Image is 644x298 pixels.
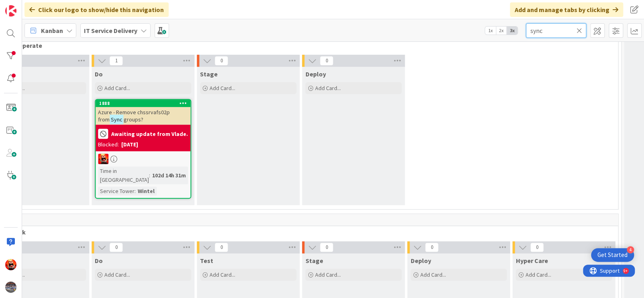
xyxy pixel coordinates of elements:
div: Wintel [136,187,157,195]
div: Service Tower [98,187,135,195]
span: Support [17,1,37,11]
span: Deploy [410,257,431,265]
span: Add Card... [104,84,130,92]
img: VN [5,259,16,270]
div: Blocked: [98,140,119,149]
span: : [135,187,136,195]
span: Add Card... [525,271,551,278]
span: Add Card... [210,84,235,92]
mark: Sync [110,115,123,124]
b: Awaiting update from Vlade. [111,131,188,137]
div: 1888 [99,101,190,106]
div: Open Get Started checklist, remaining modules: 4 [591,248,634,262]
span: Add Card... [210,271,235,278]
span: 2x [496,27,507,35]
span: Hyper Care [516,257,548,265]
div: Click our logo to show/hide this navigation [24,2,169,17]
span: 0 [109,243,123,252]
div: Time in [GEOGRAPHIC_DATA] [98,166,149,184]
span: groups? [123,116,143,123]
span: Test [200,257,213,265]
b: IT Service Delivery [84,27,137,35]
span: Add Card... [104,271,130,278]
img: Visit kanbanzone.com [5,5,16,16]
span: 0 [214,243,228,252]
img: avatar [5,282,16,293]
div: Get Started [597,251,628,259]
span: Azure - Remove chssrvafs02p from [98,109,170,123]
span: 0 [214,56,228,66]
span: Stage [200,70,218,78]
div: 9+ [41,3,45,10]
div: 4 [627,246,634,253]
span: Add Card... [315,271,340,278]
span: Do [95,257,103,265]
div: Add and manage tabs by clicking [510,2,623,17]
span: 3x [507,27,518,35]
div: 1888 [96,100,190,107]
div: 1888Azure - Remove chssrvafs02p fromSyncgroups? [96,100,190,125]
span: Do [95,70,103,78]
span: Kanban [41,26,63,35]
span: Add Card... [315,84,340,92]
div: [DATE] [121,140,138,149]
div: VN [96,154,190,164]
span: 0 [530,243,544,252]
span: Stage [305,257,323,265]
span: Deploy [305,70,326,78]
span: Add Card... [420,271,446,278]
span: 0 [425,243,438,252]
input: Quick Filter... [526,23,586,38]
span: 0 [320,56,333,66]
img: VN [98,154,108,164]
span: 1 [109,56,123,66]
span: 0 [320,243,333,252]
span: 1x [485,27,496,35]
span: : [149,171,150,180]
div: 102d 14h 31m [150,171,188,180]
